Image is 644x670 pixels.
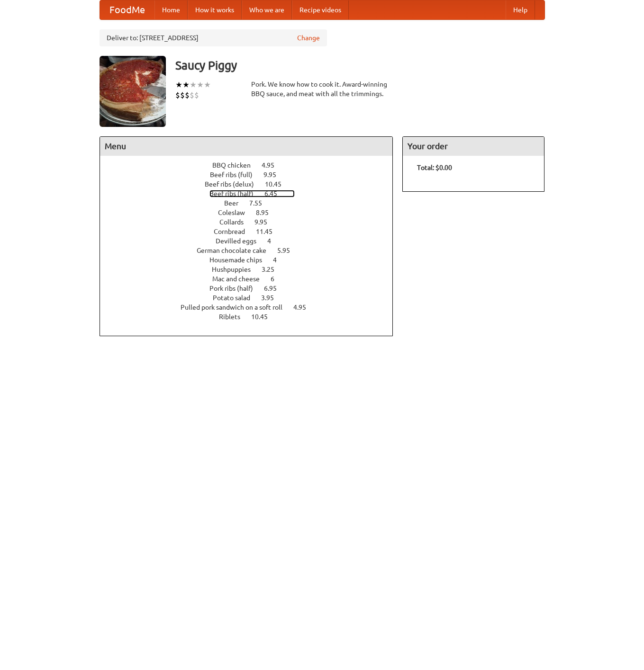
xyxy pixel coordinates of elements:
li: $ [180,90,185,100]
a: BBQ chicken 4.95 [212,161,292,169]
a: Recipe videos [292,0,349,19]
a: FoodMe [100,0,154,19]
a: Who we are [242,0,292,19]
span: 5.95 [277,247,299,254]
a: Home [154,0,188,19]
li: $ [175,90,180,100]
span: 4.95 [262,161,284,169]
span: Mac and cheese [212,275,269,283]
span: Housemade chips [209,256,272,264]
span: Riblets [219,313,250,321]
span: Beef ribs (delux) [205,180,263,188]
span: 6.95 [264,285,286,292]
span: Beef ribs (full) [210,171,262,179]
span: 4 [273,256,286,264]
a: Hushpuppies 3.25 [212,266,292,273]
span: 6.45 [264,190,287,197]
span: Collards [219,218,253,226]
span: 7.55 [249,199,272,207]
span: 6 [271,275,284,283]
a: Beef ribs (delux) 10.45 [205,180,299,188]
a: Devilled eggs 4 [216,237,289,245]
span: German chocolate cake [197,247,276,254]
span: Pork ribs (half) [209,285,263,292]
li: ★ [182,80,190,90]
span: 9.95 [254,218,277,226]
span: Cornbread [214,228,254,235]
a: Beer 7.55 [224,199,280,207]
a: Mac and cheese 6 [212,275,292,283]
span: 4 [267,237,281,245]
li: ★ [175,80,182,90]
a: Potato salad 3.95 [213,294,291,302]
li: $ [190,90,194,100]
a: Collards 9.95 [219,218,285,226]
h3: Saucy Piggy [175,56,545,75]
h4: Menu [100,137,393,156]
span: 4.95 [293,304,316,311]
a: Beef ribs (full) 9.95 [210,171,294,179]
span: Devilled eggs [216,237,266,245]
a: German chocolate cake 5.95 [197,247,308,254]
a: Change [297,33,320,43]
a: Housemade chips 4 [209,256,294,264]
span: 3.25 [262,266,284,273]
span: 11.45 [256,228,282,235]
a: Coleslaw 8.95 [218,209,286,216]
span: 10.45 [265,180,291,188]
b: Total: $0.00 [417,164,452,171]
a: Cornbread 11.45 [214,228,290,235]
span: Pulled pork sandwich on a soft roll [181,304,292,311]
span: 10.45 [251,313,277,321]
span: 8.95 [256,209,278,216]
span: BBQ chicken [212,161,260,169]
a: How it works [188,0,242,19]
span: Beef ribs (half) [209,190,263,197]
span: 9.95 [263,171,286,179]
li: ★ [204,80,211,90]
div: Deliver to: [STREET_ADDRESS] [100,29,327,46]
div: Pork. We know how to cook it. Award-winning BBQ sauce, and meat with all the trimmings. [251,80,393,98]
li: $ [185,90,190,100]
span: Potato salad [213,294,260,302]
a: Pork ribs (half) 6.95 [209,285,294,292]
span: Hushpuppies [212,266,260,273]
span: Beer [224,199,248,207]
img: angular.jpg [100,56,166,127]
a: Pulled pork sandwich on a soft roll 4.95 [181,304,324,311]
h4: Your order [403,137,544,156]
span: 3.95 [261,294,283,302]
li: ★ [190,80,197,90]
a: Help [506,0,535,19]
span: Coleslaw [218,209,254,216]
li: ★ [197,80,204,90]
a: Beef ribs (half) 6.45 [209,190,295,197]
a: Riblets 10.45 [219,313,285,321]
li: $ [194,90,199,100]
